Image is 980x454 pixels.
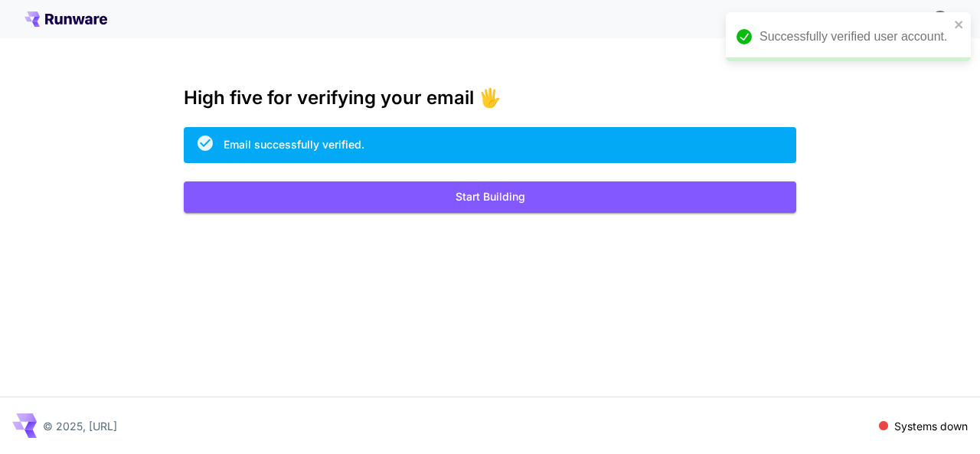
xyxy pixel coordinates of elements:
[224,136,364,152] div: Email successfully verified.
[184,87,796,109] h3: High five for verifying your email 🖐️
[184,181,796,213] button: Start Building
[954,18,965,31] button: close
[925,3,955,34] button: In order to qualify for free credit, you need to sign up with a business email address and click ...
[43,418,117,434] p: © 2025, [URL]
[894,418,968,434] p: Systems down
[759,28,949,46] div: Successfully verified user account.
